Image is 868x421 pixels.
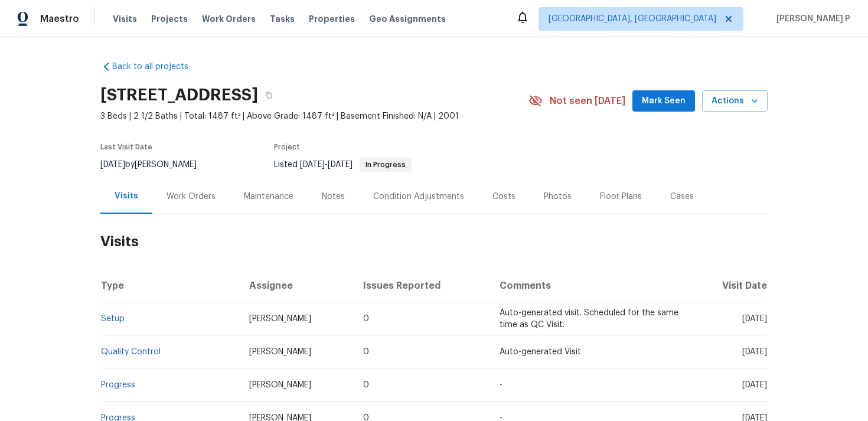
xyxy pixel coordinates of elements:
[249,348,311,356] span: [PERSON_NAME]
[363,381,369,389] span: 0
[361,161,410,168] span: In Progress
[100,61,214,73] a: Back to all projects
[100,110,528,122] span: 3 Beds | 2 1/2 Baths | Total: 1487 ft² | Above Grade: 1487 ft² | Basement Finished: N/A | 2001
[742,315,767,323] span: [DATE]
[690,269,768,302] th: Visit Date
[101,381,135,389] a: Progress
[270,15,295,23] span: Tasks
[100,269,240,302] th: Type
[670,191,694,203] div: Cases
[712,94,758,109] span: Actions
[300,161,325,169] span: [DATE]
[500,348,581,356] span: Auto-generated Visit
[258,84,279,106] button: Copy Address
[373,191,464,203] div: Condition Adjustments
[363,348,369,356] span: 0
[101,348,161,356] a: Quality Control
[702,90,768,112] button: Actions
[40,13,79,25] span: Maestro
[492,191,515,203] div: Costs
[240,269,354,302] th: Assignee
[550,95,625,107] span: Not seen [DATE]
[100,143,152,151] span: Last Visit Date
[100,89,258,101] h2: [STREET_ADDRESS]
[354,269,490,302] th: Issues Reported
[249,381,311,389] span: [PERSON_NAME]
[244,191,293,203] div: Maintenance
[363,315,369,323] span: 0
[100,214,768,269] h2: Visits
[115,190,138,202] div: Visits
[101,315,125,323] a: Setup
[642,94,686,109] span: Mark Seen
[328,161,353,169] span: [DATE]
[100,158,211,172] div: by [PERSON_NAME]
[742,348,767,356] span: [DATE]
[202,13,256,25] span: Work Orders
[500,381,502,389] span: -
[249,315,311,323] span: [PERSON_NAME]
[309,13,355,25] span: Properties
[772,13,850,25] span: [PERSON_NAME] P
[113,13,137,25] span: Visits
[300,161,353,169] span: -
[544,191,572,203] div: Photos
[322,191,345,203] div: Notes
[600,191,642,203] div: Floor Plans
[742,381,767,389] span: [DATE]
[151,13,188,25] span: Projects
[274,143,300,151] span: Project
[500,309,678,329] span: Auto-generated visit. Scheduled for the same time as QC Visit.
[549,13,716,25] span: [GEOGRAPHIC_DATA], [GEOGRAPHIC_DATA]
[490,269,690,302] th: Comments
[369,13,446,25] span: Geo Assignments
[632,90,695,112] button: Mark Seen
[100,161,125,169] span: [DATE]
[274,161,412,169] span: Listed
[167,191,216,203] div: Work Orders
